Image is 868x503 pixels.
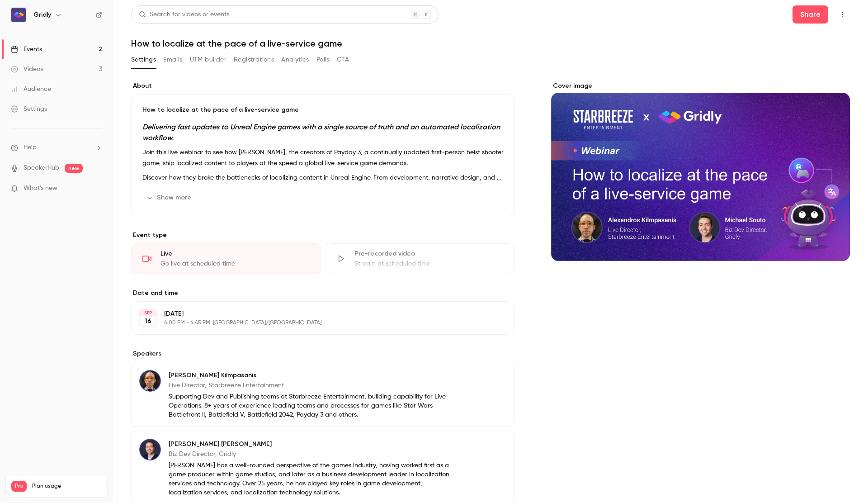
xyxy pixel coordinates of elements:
[354,259,504,268] div: Stream at scheduled time
[131,231,515,240] p: Event type
[11,104,47,114] div: Settings
[793,5,828,24] button: Share
[142,105,504,114] p: How to localize at the pace of a live-service game
[164,309,467,318] p: [DATE]
[139,439,161,460] img: Michael Souto
[325,243,515,274] div: Pre-recorded videoStream at scheduled time
[131,362,515,427] div: Alexandros Kilmpasanis[PERSON_NAME] KilmpasanisLive Director, Starbreeze EntertainmentSupporting ...
[24,143,37,152] span: Help
[160,249,310,258] div: Live
[169,371,456,380] p: [PERSON_NAME] Kilmpasanis
[131,81,515,90] label: About
[131,289,515,298] label: Date and time
[354,249,504,258] div: Pre-recorded video
[131,38,850,49] h1: How to localize at the pace of a live-service game
[33,10,51,19] h6: Gridly
[14,14,22,22] img: logo_orange.svg
[139,370,161,392] img: Alexandros Kilmpasanis
[14,24,22,31] img: website_grey.svg
[160,259,310,268] div: Go live at scheduled time
[169,440,456,449] p: [PERSON_NAME] [PERSON_NAME]
[142,123,500,142] em: Delivering fast updates to Unreal Engine games with a single source of truth and an automated loc...
[24,52,32,60] img: tab_domain_overview_orange.svg
[281,52,309,67] button: Analytics
[11,143,102,152] li: help-dropdown-opener
[24,184,57,193] span: What's new
[164,319,467,327] p: 4:00 PM - 4:45 PM, [GEOGRAPHIC_DATA]/[GEOGRAPHIC_DATA]
[11,8,26,22] img: Gridly
[34,53,81,59] div: Domain Overview
[131,349,515,358] label: Speakers
[100,53,152,59] div: Keywords by Traffic
[234,52,274,67] button: Registrations
[169,461,456,497] p: [PERSON_NAME] has a well-rounded perspective of the games industry, having worked first as a game...
[11,65,43,74] div: Videos
[90,52,97,60] img: tab_keywords_by_traffic_grey.svg
[139,10,229,19] div: Search for videos or events
[169,392,456,419] p: Supporting Dev and Publishing teams at Starbreeze Entertainment, building capability for Live Ope...
[142,190,197,205] button: Show more
[32,483,102,490] span: Plan usage
[140,310,156,316] div: SEP
[169,381,456,390] p: Live Director, Starbreeze Entertainment
[142,147,504,169] p: Join this live webinar to see how [PERSON_NAME], the creators of Payday 3, a continually updated ...
[337,52,349,67] button: CTA
[551,81,850,90] label: Cover image
[11,481,27,492] span: Pro
[131,243,321,274] div: LiveGo live at scheduled time
[316,52,330,67] button: Polls
[169,450,456,459] p: Biz Dev Director, Gridly
[142,172,504,183] p: Discover how they broke the bottlenecks of localizing content in Unreal Engine. From development,...
[25,14,44,22] div: v 4.0.25
[131,52,156,67] button: Settings
[11,85,51,94] div: Audience
[145,317,151,326] p: 16
[65,164,83,173] span: new
[190,52,226,67] button: UTM builder
[163,52,182,67] button: Emails
[24,163,59,173] a: SpeakerHub
[24,24,99,31] div: Domain: [DOMAIN_NAME]
[11,45,42,54] div: Events
[551,81,850,261] section: Cover image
